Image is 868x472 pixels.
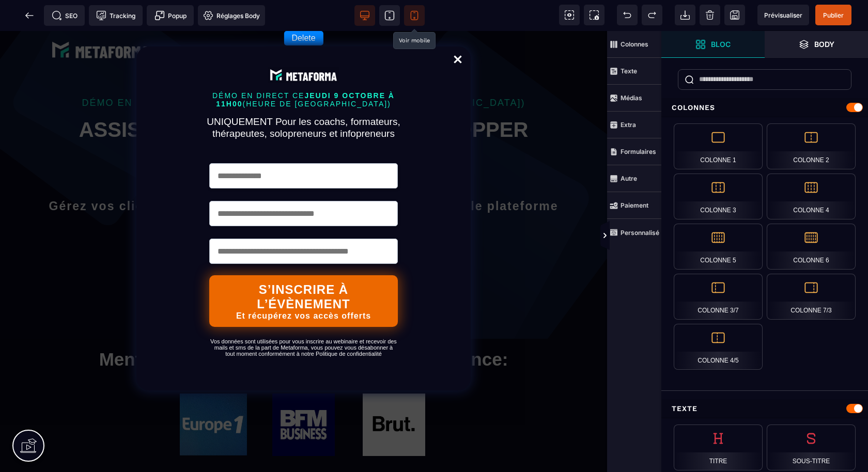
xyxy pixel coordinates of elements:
strong: Colonnes [621,40,648,48]
span: Voir mobile [404,5,425,26]
span: Formulaires [607,138,661,165]
span: Retour [19,5,40,26]
div: Sous-titre [767,424,856,470]
div: Colonne 1 [674,123,763,169]
span: Défaire [617,5,638,25]
span: Popup [154,10,187,21]
span: Extra [607,112,661,138]
span: Favicon [198,5,265,26]
span: Créer une alerte modale [147,5,194,26]
span: Afficher les vues [661,221,672,251]
span: Enregistrer le contenu [815,5,851,25]
span: JEUDI 9 OCTOBRE À 11H00 [216,60,398,77]
div: Colonne 5 [674,224,763,270]
div: Colonne 6 [767,224,856,270]
span: Paiement [607,192,661,219]
span: Réglages Body [203,10,260,21]
div: Titre [674,424,763,470]
span: Voir tablette [379,5,400,26]
span: Rétablir [642,5,662,25]
strong: Body [814,40,834,48]
strong: Bloc [711,40,731,48]
img: abe9e435164421cb06e33ef15842a39e_e5ef653356713f0d7dd3797ab850248d_Capture_d%E2%80%99e%CC%81cran_2... [268,36,339,52]
div: Colonne 2 [767,123,856,169]
span: Ouvrir les calques [765,31,868,58]
span: Ouvrir les blocs [661,31,765,58]
strong: Médias [621,94,642,102]
span: Médias [607,85,661,112]
strong: Formulaires [621,148,656,155]
span: Personnalisé [607,219,661,246]
span: Importer [675,5,695,25]
div: Texte [661,399,868,418]
span: Nettoyage [700,5,720,25]
span: Prévisualiser [764,11,802,19]
div: Colonne 4/5 [674,324,763,370]
div: Colonne 3/7 [674,274,763,320]
span: Aperçu [757,5,809,25]
div: Colonne 3 [674,174,763,219]
h2: Vos données sont utilisées pour vous inscrire au webinaire et recevoir des mails et sms de la par... [209,302,397,331]
div: Colonnes [661,98,868,117]
span: Tracking [96,10,135,21]
span: Code de suivi [89,5,143,26]
span: Autre [607,165,661,192]
p: DÉMO EN DIRECT CE (HEURE DE [GEOGRAPHIC_DATA]) [202,58,405,81]
div: Colonne 4 [767,174,856,219]
span: Métadata SEO [44,5,85,26]
span: Capture d'écran [584,5,605,25]
button: S’INSCRIRE À L’ÉVÈNEMENTEt récupérez vos accès offerts [209,244,397,296]
strong: Personnalisé [621,229,659,237]
a: Close [447,18,468,41]
h2: UNIQUEMENT Pour les coachs, formateurs, thérapeutes, solopreneurs et infopreneurs [202,80,405,114]
span: Voir les composants [559,5,580,25]
span: Texte [607,58,661,85]
strong: Paiement [621,201,648,209]
span: Voir bureau [354,5,375,26]
strong: Extra [621,121,636,129]
strong: Autre [621,175,637,182]
div: Colonne 7/3 [767,274,856,320]
span: SEO [52,10,78,21]
span: Publier [823,11,844,19]
span: Colonnes [607,31,661,58]
span: Enregistrer [724,5,745,25]
strong: Texte [621,67,637,75]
